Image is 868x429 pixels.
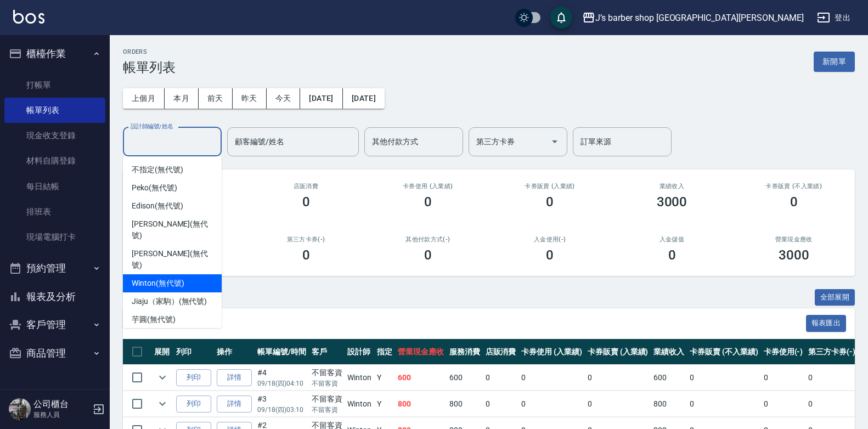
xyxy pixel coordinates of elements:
td: #3 [255,391,309,417]
td: 0 [761,365,806,391]
td: 0 [761,391,806,417]
td: 0 [687,365,760,391]
h2: 卡券販賣 (不入業績) [746,183,842,190]
th: 卡券販賣 (不入業績) [687,339,760,365]
button: 預約管理 [4,254,105,283]
a: 材料自購登錄 [4,148,105,173]
button: expand row [154,369,171,386]
span: [PERSON_NAME] (無代號) [132,218,213,241]
h3: 0 [302,247,310,263]
h2: 入金儲值 [624,236,719,243]
th: 展開 [151,339,173,365]
h3: 帳單列表 [123,60,176,75]
td: 0 [483,391,519,417]
h2: 卡券販賣 (入業績) [502,183,598,190]
span: [PERSON_NAME] (無代號) [132,248,213,271]
h3: 0 [546,247,554,263]
td: 0 [687,391,760,417]
th: 卡券販賣 (入業績) [585,339,651,365]
button: 客戶管理 [4,311,105,339]
span: 芋圓 (無代號) [132,314,176,325]
p: 09/18 (四) 04:10 [257,379,306,388]
div: 不留客資 [312,367,342,379]
h5: 公司櫃台 [33,399,89,410]
th: 店販消費 [483,339,519,365]
td: Winton [345,365,374,391]
h3: 0 [546,194,554,210]
img: Person [9,398,31,420]
a: 報表匯出 [806,318,847,328]
th: 卡券使用(-) [761,339,806,365]
button: 新開單 [814,52,855,72]
th: 操作 [214,339,255,365]
button: 全部展開 [815,289,855,306]
p: 不留客資 [312,379,342,388]
button: 列印 [176,396,211,413]
h2: 入金使用(-) [502,236,598,243]
a: 現金收支登錄 [4,123,105,148]
button: Open [546,133,563,150]
a: 排班表 [4,199,105,224]
td: Y [374,365,395,391]
button: [DATE] [300,88,342,109]
a: 每日結帳 [4,174,105,199]
th: 第三方卡券(-) [805,339,858,365]
th: 卡券使用 (入業績) [518,339,585,365]
td: 0 [483,365,519,391]
span: Edison (無代號) [132,200,183,212]
button: 上個月 [123,88,165,109]
th: 客戶 [309,339,345,365]
h3: 0 [302,194,310,210]
h2: 業績收入 [624,183,719,190]
th: 列印 [173,339,214,365]
button: 報表及分析 [4,283,105,311]
button: 櫃檯作業 [4,39,105,68]
a: 現場電腦打卡 [4,224,105,250]
td: #4 [255,365,309,391]
h2: ORDERS [123,48,176,55]
th: 帳單編號/時間 [255,339,309,365]
td: 0 [518,365,585,391]
button: [DATE] [343,88,385,109]
td: 0 [585,391,651,417]
th: 設計師 [345,339,374,365]
span: 訂單列表 [136,318,806,329]
td: 600 [651,365,687,391]
th: 指定 [374,339,395,365]
td: 800 [395,391,447,417]
span: Peko (無代號) [132,182,177,194]
img: Logo [13,10,44,24]
h3: 3000 [657,194,687,210]
th: 營業現金應收 [395,339,447,365]
button: 本月 [165,88,199,109]
h3: 0 [668,247,676,263]
td: 0 [805,391,858,417]
h3: 0 [424,194,432,210]
button: expand row [154,396,171,412]
h2: 店販消費 [258,183,353,190]
td: 800 [447,391,483,417]
p: 不留客資 [312,405,342,415]
button: J’s barber shop [GEOGRAPHIC_DATA][PERSON_NAME] [578,7,808,29]
h2: 其他付款方式(-) [380,236,476,243]
span: Winton (無代號) [132,278,184,289]
button: 前天 [199,88,233,109]
a: 打帳單 [4,72,105,98]
a: 詳情 [217,396,252,413]
button: 昨天 [233,88,267,109]
h3: 0 [790,194,798,210]
label: 設計師編號/姓名 [131,122,173,131]
h2: 卡券使用 (入業績) [380,183,476,190]
td: 800 [651,391,687,417]
span: 不指定 (無代號) [132,164,183,176]
p: 09/18 (四) 03:10 [257,405,306,415]
a: 詳情 [217,369,252,386]
td: 600 [447,365,483,391]
h3: 3000 [779,247,809,263]
td: 0 [805,365,858,391]
span: Jiaju（家駒） (無代號) [132,296,207,307]
button: 登出 [813,8,855,28]
button: 今天 [267,88,301,109]
h2: 營業現金應收 [746,236,842,243]
td: 0 [518,391,585,417]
